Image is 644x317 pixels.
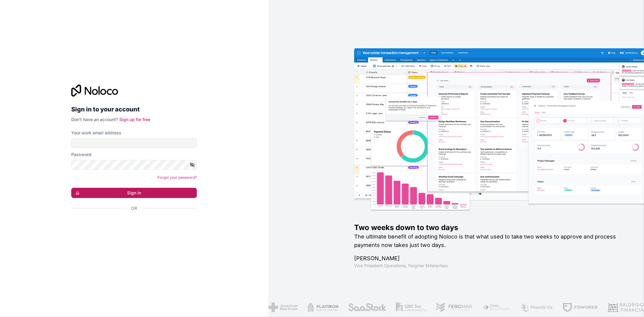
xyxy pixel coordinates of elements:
[354,263,625,269] h1: Vice President Operations , Fergmar Enterprises
[305,303,337,312] img: /assets/flatiron-C8eUkumj.png
[71,104,197,115] h2: Sign in to your account
[71,130,121,136] label: Your work email address
[480,303,509,312] img: /assets/fiera-fwj2N5v4.png
[71,117,118,122] span: Don't have an account?
[266,303,296,312] img: /assets/american-red-cross-BAupjrZR.png
[71,160,197,170] input: Password
[354,223,625,232] h1: Two weeks down to two days
[560,303,596,312] img: /assets/fdworks-Bi04fVtw.png
[394,303,425,312] img: /assets/gbstax-C-GtDUiK.png
[131,205,137,211] span: Or
[158,175,197,180] a: Forgot your password?
[346,303,384,312] img: /assets/saastock-C6Zbiodz.png
[354,254,625,263] h1: [PERSON_NAME]
[71,188,197,198] button: Sign in
[518,303,551,312] img: /assets/phoenix-BREaitsQ.png
[71,138,197,148] input: Email address
[434,303,471,312] img: /assets/fergmar-CudnrXN5.png
[68,218,195,231] iframe: Bouton "Se connecter avec Google"
[119,117,150,122] a: Sign up for free
[354,232,625,249] h2: The ultimate benefit of adopting Noloco is that what used to take two weeks to approve and proces...
[71,152,91,158] label: Password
